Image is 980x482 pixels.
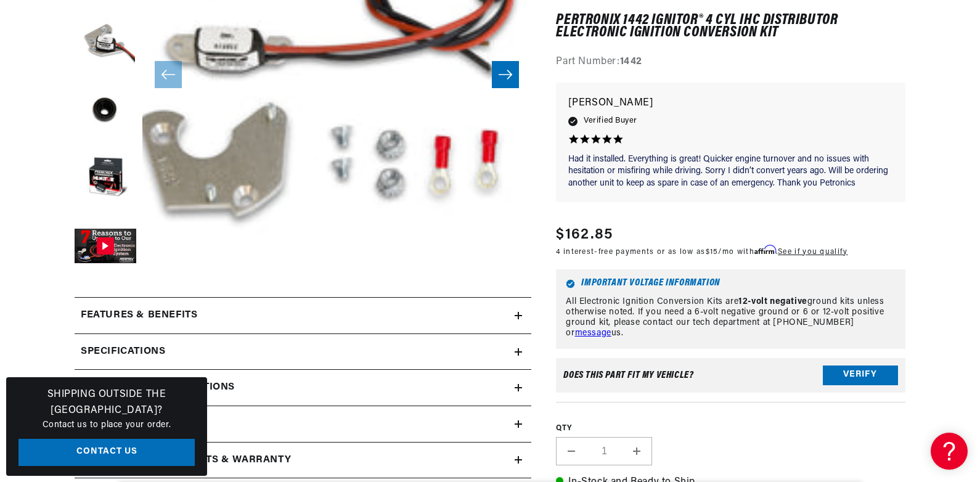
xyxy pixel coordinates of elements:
[754,245,776,255] span: Affirm
[568,153,893,190] p: Had it installed. Everything is great! Quicker engine turnover and no issues with hesitation or m...
[778,248,847,256] a: See if you qualify - Learn more about Affirm Financing (opens in modal)
[556,224,613,246] span: $162.85
[81,308,197,324] h2: Features & Benefits
[18,419,195,432] p: Contact us to place your order.
[75,443,531,478] summary: Returns, Replacements & Warranty
[81,344,165,360] h2: Specifications
[75,298,531,333] summary: Features & Benefits
[563,370,693,380] div: Does This part fit My vehicle?
[584,115,637,128] span: Verified Buyer
[575,329,611,338] a: message
[75,149,136,210] button: Load image 5 in gallery view
[823,366,898,385] button: Verify
[566,280,896,289] h6: Important Voltage Information
[556,423,905,434] label: QTY
[18,439,195,467] a: Contact Us
[492,61,519,88] button: Slide right
[556,14,905,39] h1: PerTronix 1442 Ignitor® 4 cyl IHC Distributor Electronic Ignition Conversion Kit
[556,246,847,258] p: 4 interest-free payments or as low as /mo with .
[18,387,195,419] h3: Shipping Outside the [GEOGRAPHIC_DATA]?
[75,406,531,442] summary: Shipping & Delivery
[75,334,531,370] summary: Specifications
[738,298,807,307] strong: 12-volt negative
[155,61,182,88] button: Slide left
[75,13,136,75] button: Load image 3 in gallery view
[75,370,531,406] summary: Installation instructions
[566,298,896,339] p: All Electronic Ignition Conversion Kits are ground kits unless otherwise noted. If you need a 6-v...
[556,55,905,71] div: Part Number:
[75,81,136,142] button: Load image 4 in gallery view
[706,248,719,256] span: $15
[568,95,893,112] p: [PERSON_NAME]
[620,57,642,67] strong: 1442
